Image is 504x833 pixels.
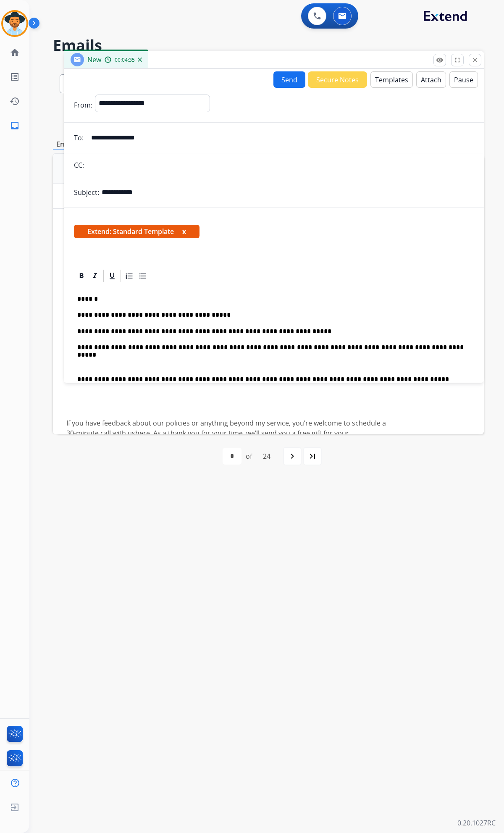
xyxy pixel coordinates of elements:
[87,55,101,64] span: New
[75,270,88,282] div: Bold
[449,71,478,88] button: Pause
[74,160,84,170] p: CC:
[182,226,186,236] button: x
[436,56,444,64] mat-icon: remove_red_eye
[370,71,413,88] button: Templates
[135,428,150,438] a: here
[454,56,461,64] mat-icon: fullscreen
[10,72,20,82] mat-icon: list_alt
[471,56,479,64] mat-icon: close
[123,270,136,282] div: Ordered List
[74,100,92,110] p: From:
[3,12,26,35] img: avatar
[10,96,20,106] mat-icon: history
[106,270,118,282] div: Underline
[307,451,318,461] mat-icon: last_page
[273,71,305,88] button: Send
[308,71,367,88] button: Secure Notes
[74,225,199,238] span: Extend: Standard Template
[53,139,97,150] p: Emails (238)
[457,818,496,828] p: 0.20.1027RC
[136,270,149,282] div: Bullet List
[256,448,277,465] div: 24
[115,57,135,63] span: 00:04:35
[246,451,252,461] div: of
[74,133,84,143] p: To:
[287,451,297,461] mat-icon: navigate_next
[10,47,20,58] mat-icon: home
[53,37,484,54] h2: Emails
[89,270,101,282] div: Italic
[66,418,390,448] p: If you have feedback about our policies or anything beyond my service, you’re welcome to schedule...
[74,187,99,197] p: Subject:
[416,71,446,88] button: Attach
[10,121,20,131] mat-icon: inbox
